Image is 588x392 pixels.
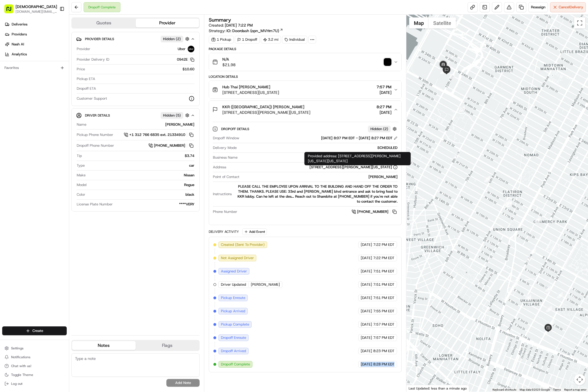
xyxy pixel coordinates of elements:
[408,385,426,392] img: Google
[384,58,391,66] img: photo_proof_of_delivery image
[178,47,185,51] span: Uber
[222,56,236,62] span: N/A
[136,341,199,350] button: Flags
[209,229,239,234] div: Delivery Activity
[11,381,22,386] span: Log out
[370,127,388,131] span: Hidden ( 2 )
[528,2,548,12] button: Reassign
[222,104,304,110] span: KKR ([GEOGRAPHIC_DATA]) [PERSON_NAME]
[546,306,552,312] div: 5
[221,269,247,274] span: Assigned Driver
[221,282,246,287] span: Driver Updated
[368,125,398,132] button: Hidden (2)
[548,319,555,325] div: 3
[16,4,57,9] button: [DEMOGRAPHIC_DATA]
[11,355,30,359] span: Notifications
[242,174,398,179] div: [PERSON_NAME]
[239,145,398,150] div: SCHEDULED
[225,23,253,28] span: [DATE] 7:22 PM
[557,292,563,298] div: 2
[221,322,249,327] span: Pickup Complete
[47,81,51,86] div: 💻
[209,47,402,51] div: Package Details
[2,371,67,379] button: Toggle Theme
[251,282,280,287] span: [PERSON_NAME]
[2,63,67,72] div: Favorites
[553,388,561,391] a: Terms (opens in new tab)
[545,286,551,292] div: 1
[77,76,95,81] span: Pickup ETA
[124,132,194,138] a: +1 312 766 6835 ext. 21334910
[209,36,234,43] div: 1 Pickup
[459,106,465,112] div: 16
[77,182,87,187] span: Model
[222,62,236,68] span: $21.98
[2,353,67,361] button: Notifications
[530,248,536,254] div: 9
[209,74,402,79] div: Location Details
[19,53,91,59] div: Start new chat
[85,113,110,118] span: Driver Details
[209,22,253,28] span: Created:
[361,322,372,327] span: [DATE]
[373,349,394,354] span: 8:23 PM EDT
[213,136,239,141] span: Dropoff Window
[235,36,260,43] div: 1 Dropoff
[45,78,91,88] a: 💻API Documentation
[163,113,181,118] span: Hidden ( 5 )
[361,362,372,367] span: [DATE]
[484,176,490,182] div: 14
[574,374,585,385] button: Map camera controls
[361,295,372,300] span: [DATE]
[525,295,531,301] div: 6
[2,344,67,352] button: Settings
[226,28,283,33] a: IO: Doordash (opn_MVHm7U)
[129,132,185,137] span: +1 312 766 6835 ext. 21334910
[77,192,85,197] span: Color
[2,20,69,29] a: Deliveries
[373,256,394,261] span: 7:22 PM EDT
[429,17,456,29] button: Show satellite imagery
[564,388,586,391] a: Report a map error
[94,55,101,61] button: Start new chat
[213,155,238,160] span: Business Name
[52,81,89,86] span: API Documentation
[77,96,107,101] span: Customer Support
[213,165,226,170] span: Address
[373,282,394,287] span: 7:51 PM EDT
[408,385,426,392] a: Open this area in Google Maps (opens a new window)
[209,118,401,225] div: KKR ([GEOGRAPHIC_DATA]) [PERSON_NAME][STREET_ADDRESS][PERSON_NAME][US_STATE]8:27 PM[DATE]
[72,341,136,350] button: Notes
[154,143,185,148] span: [PHONE_NUMBER]
[16,9,57,14] span: [DOMAIN_NAME][EMAIL_ADDRESS][DOMAIN_NAME]
[39,94,67,98] a: Powered byPylon
[77,47,90,51] span: Provider
[6,22,101,31] p: Welcome 👋
[3,78,45,88] a: 📗Knowledge Base
[409,17,429,29] button: Show street map
[373,322,394,327] span: 7:57 PM EDT
[6,6,17,17] img: Nash
[6,81,10,86] div: 📗
[76,111,195,120] button: Driver DetailsHidden (5)
[525,256,531,262] div: 8
[177,57,194,62] button: 0942E
[161,112,191,119] button: Hidden (5)
[89,122,194,127] div: [PERSON_NAME]
[222,90,279,95] span: [STREET_ADDRESS][US_STATE]
[213,209,237,214] span: Phone Number
[373,362,394,367] span: 8:28 PM EDT
[209,53,401,71] button: N/A$21.98photo_proof_of_delivery image
[234,184,398,204] div: PLEASE CALL THE EMPLOYEE UPON ARRIVAL TO THE BUILDING AND HAND OFF THE ORDER TO THEM. THANKS. PLE...
[406,385,469,392] div: Last Updated: less than a minute ago
[77,86,96,91] span: Dropoff ETA
[209,81,401,99] button: Hub Thai [PERSON_NAME][STREET_ADDRESS][US_STATE]7:57 PM[DATE]
[2,326,67,335] button: Create
[163,37,181,42] span: Hidden ( 2 )
[361,309,372,314] span: [DATE]
[2,30,69,39] a: Providers
[77,202,113,207] span: License Plate Number
[361,256,372,261] span: [DATE]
